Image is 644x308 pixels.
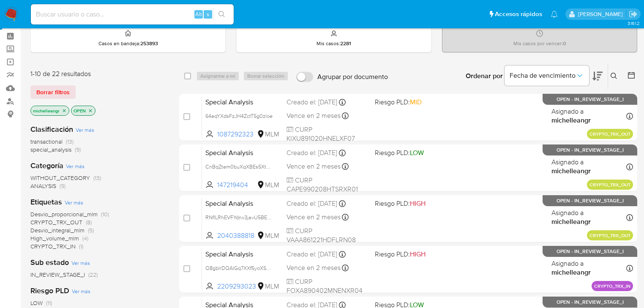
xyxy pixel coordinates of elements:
a: Notificaciones [551,11,558,18]
span: s [207,10,209,18]
span: 3.161.2 [628,20,640,27]
a: Salir [629,10,638,19]
button: search-icon [213,8,230,20]
p: michelleangelica.rodriguez@mercadolibre.com.mx [578,10,626,18]
span: Alt [195,10,202,18]
span: Accesos rápidos [495,10,542,19]
input: Buscar usuario o caso... [31,9,234,20]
